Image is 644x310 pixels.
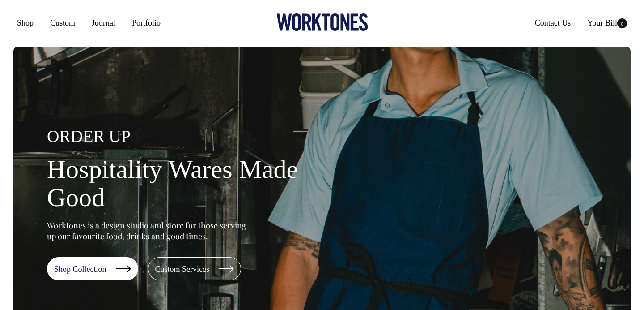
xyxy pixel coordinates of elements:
[148,257,241,280] a: Custom Services
[47,257,138,280] a: Shop Collection
[531,15,575,31] a: Contact Us
[47,220,250,241] p: Worktones is a design studio and store for those serving up our favourite food, drinks and good t...
[88,15,119,31] a: Journal
[13,15,37,31] a: Shop
[47,155,333,212] h1: Hospitality Wares Made Good
[47,15,79,31] a: Custom
[47,127,333,146] h4: ORDER UP
[584,15,631,31] a: Your Bill0
[617,18,627,28] span: 0
[128,15,164,31] a: Portfolio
